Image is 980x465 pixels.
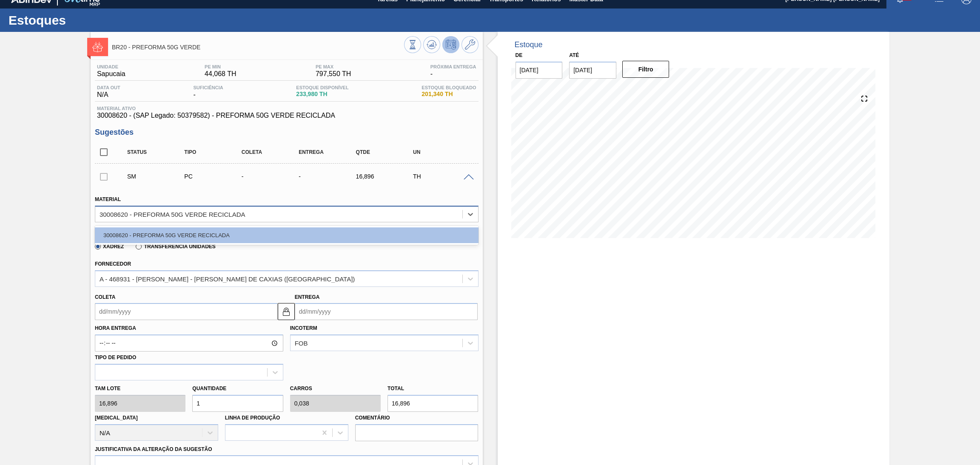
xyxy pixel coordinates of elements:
label: Fornecedor [95,261,131,267]
div: 30008620 - PREFORMA 50G VERDE RECICLADA [95,227,479,243]
div: Tipo [182,149,247,155]
span: Suficiência [193,85,223,90]
label: Até [569,52,579,58]
input: dd/mm/yyyy [95,303,278,320]
button: Atualizar Gráfico [423,36,440,53]
span: 30008620 - (SAP Legado: 50379582) - PREFORMA 50G VERDE RECICLADA [97,112,476,119]
label: Comentário [355,412,479,424]
span: BR20 - PREFORMA 50G VERDE [112,44,404,51]
img: Ícone [92,42,103,52]
div: FOB [295,340,308,347]
div: - [428,64,479,78]
div: Estoque [515,40,543,49]
div: - [191,85,225,99]
input: dd/mm/yyyy [569,62,616,79]
span: Estoque Disponível [296,85,348,90]
button: Ir ao Master Data / Geral [462,36,479,53]
div: A - 468931 - [PERSON_NAME] - [PERSON_NAME] DE CAXIAS ([GEOGRAPHIC_DATA]) [100,275,355,282]
div: - [296,173,361,180]
span: Próxima Entrega [430,64,476,69]
span: Estoque Bloqueado [422,85,476,90]
span: PE MIN [205,64,236,69]
input: dd/mm/yyyy [295,303,478,320]
div: 16,896 [354,173,419,180]
div: 30008620 - PREFORMA 50G VERDE RECICLADA [100,210,245,218]
label: Xadrez [95,244,124,250]
span: Unidade [97,64,125,69]
button: locked [278,303,295,320]
span: 201,340 TH [422,91,476,97]
label: Material [95,196,121,202]
img: locked [281,306,291,317]
div: TH [411,173,476,180]
div: Status [125,149,190,155]
div: Qtde [354,149,419,155]
div: N/A [95,85,122,99]
label: Incoterm [290,325,317,331]
span: Sapucaia [97,70,125,78]
label: Justificativa da Alteração da Sugestão [95,446,212,452]
div: Pedido de Compra [182,173,247,180]
label: De [516,52,523,58]
span: 44,068 TH [205,70,236,78]
span: Data out [97,85,120,90]
input: dd/mm/yyyy [516,62,563,79]
div: Entrega [296,149,361,155]
span: Material ativo [97,106,476,111]
label: Tipo de pedido [95,354,136,360]
div: UN [411,149,476,155]
button: Filtro [622,61,669,78]
label: Tam lote [95,383,185,395]
div: Sugestão Manual [125,173,190,180]
div: - [239,173,304,180]
label: Entrega [295,294,320,300]
button: Desprogramar Estoque [442,36,459,53]
label: Linha de Produção [225,415,280,421]
span: 797,550 TH [316,70,351,78]
h1: Estoques [9,15,160,25]
label: Transferência Unidades [136,244,215,250]
h3: Sugestões [95,128,479,137]
button: Visão Geral dos Estoques [404,36,421,53]
label: [MEDICAL_DATA] [95,415,138,421]
label: Coleta [95,294,115,300]
label: Quantidade [192,386,226,391]
div: Coleta [239,149,304,155]
label: Total [387,386,404,391]
span: PE MAX [316,64,351,69]
label: Carros [290,386,312,391]
label: Hora Entrega [95,322,283,335]
span: 233,980 TH [296,91,348,97]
